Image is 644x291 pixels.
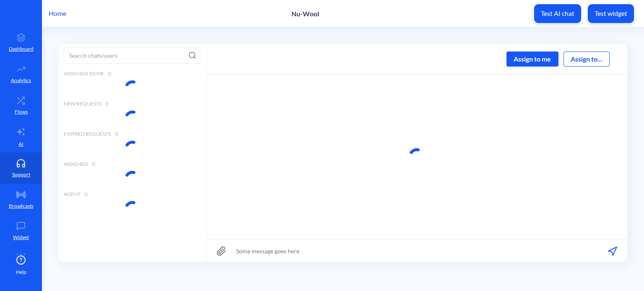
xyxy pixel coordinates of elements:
button: Test widget [588,4,634,23]
div: Assigned to me [59,67,206,80]
div: New Requests [59,97,206,111]
p: Home [49,8,66,18]
input: Search chats/users [64,47,201,64]
div: Expired Requests [59,127,206,141]
span: 0 [108,70,111,77]
span: Help [16,268,26,276]
p: Test AI chat [541,9,574,18]
p: Nu-Wool [291,10,319,18]
p: Dashboard [9,45,34,53]
div: Assign to me [506,52,558,67]
span: 0 [106,100,109,108]
div: Agent [59,188,206,201]
p: Test widget [595,9,627,18]
button: Assign to... [563,52,610,67]
p: Broadcasts [9,202,34,210]
span: 0 [92,160,95,168]
input: Some message goes here [207,239,627,262]
p: Analytics [11,77,31,84]
button: Test AI chat [534,4,581,23]
p: Widget [13,234,29,241]
span: 0 [85,191,88,198]
span: 0 [115,130,118,138]
p: Support [12,171,30,178]
p: Flows [15,108,28,116]
p: AI [18,140,23,148]
div: Assigned [59,157,206,171]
